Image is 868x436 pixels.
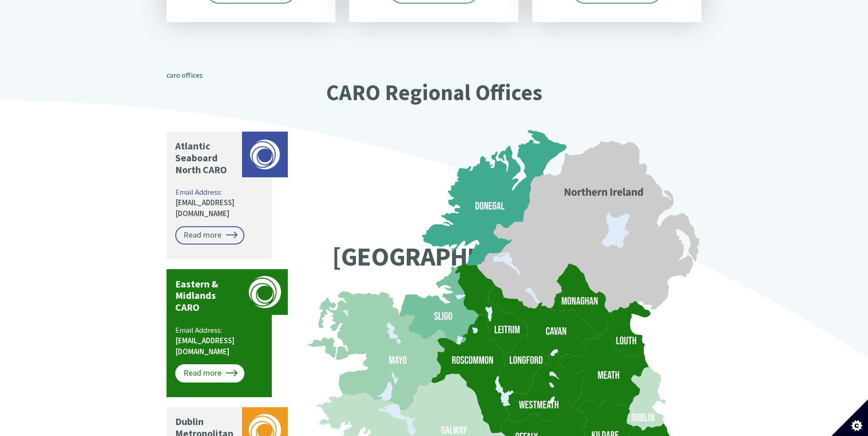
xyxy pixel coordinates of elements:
a: Read more [175,364,244,383]
a: [EMAIL_ADDRESS][DOMAIN_NAME] [175,335,235,356]
p: Email Address: [175,325,264,357]
p: Eastern & Midlands CARO [175,278,237,314]
h2: CARO Regional Offices [167,80,702,105]
p: Email Address: [175,187,264,219]
a: [EMAIL_ADDRESS][DOMAIN_NAME] [175,197,235,218]
text: [GEOGRAPHIC_DATA] [332,240,566,273]
button: Set cookie preferences [831,399,868,436]
a: Read more [175,226,244,245]
p: Atlantic Seaboard North CARO [175,140,237,176]
a: caro offices [167,70,203,80]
